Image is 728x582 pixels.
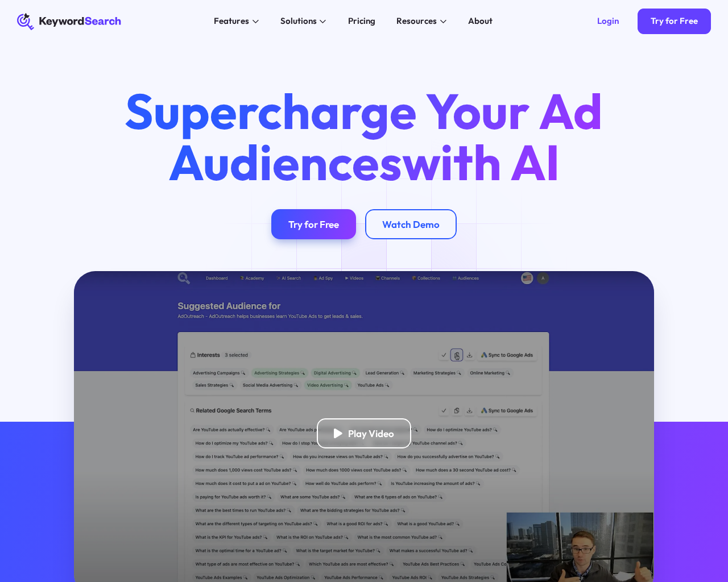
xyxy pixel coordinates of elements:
a: Login [584,9,631,34]
div: Login [597,16,619,27]
a: Try for Free [638,9,710,34]
div: Solutions [280,15,317,28]
div: Resources [396,15,437,28]
span: with AI [402,131,560,193]
div: About [468,15,493,28]
a: About [462,13,499,30]
div: Play Video [348,427,394,439]
div: Watch Demo [382,218,440,230]
div: Pricing [348,15,375,28]
div: Try for Free [651,16,698,27]
a: Try for Free [271,209,356,239]
div: Try for Free [288,218,339,230]
div: Features [214,15,249,28]
h1: Supercharge Your Ad Audiences [106,86,622,188]
a: Pricing [341,13,382,30]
